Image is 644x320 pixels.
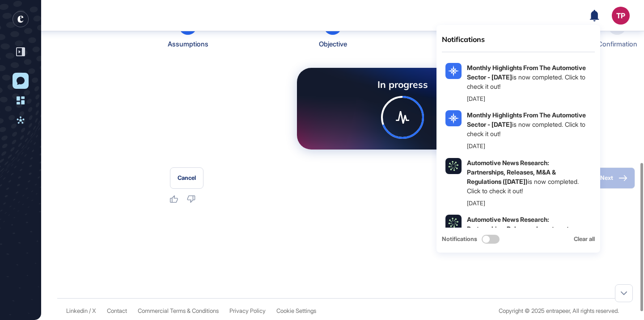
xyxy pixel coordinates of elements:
[276,308,316,314] a: Cookie Settings
[138,308,219,314] a: Commercial Terms & Conditions
[168,38,208,50] div: Assumptions
[467,95,485,104] div: [DATE]
[467,110,587,138] div: is now completed. Click to check it out!
[442,34,595,45] div: Notifications
[467,159,556,185] b: Automotive News Research: Partnerships, Releases, M&A & Regulations ([DATE])
[499,308,619,314] div: Copyright © 2025 entrapeer, All rights reserved.
[467,64,586,81] b: Monthly Highlights From The Automotive Sector - [DATE]
[467,111,586,128] b: Monthly Highlights From The Automotive Sector - [DATE]
[467,142,485,151] div: [DATE]
[467,199,485,208] div: [DATE]
[467,158,587,195] div: is now completed. Click to check it out!
[612,7,630,25] button: TP
[467,215,587,252] div: is now completed. Click to check it out!
[107,308,127,314] span: Contact
[311,79,494,90] div: In progress
[442,235,477,244] span: Notifications
[597,38,637,50] div: Confirmation
[467,216,572,242] b: Automotive News Research: Partnerships, Releases, Investments ([DATE])
[66,308,88,314] a: Linkedin
[13,11,29,27] div: entrapeer-logo
[170,167,203,189] button: Cancel
[319,38,347,50] div: Objective
[92,308,96,314] a: X
[574,235,595,244] div: Clear all
[229,308,266,314] a: Privacy Policy
[89,308,91,314] span: /
[467,63,587,91] div: is now completed. Click to check it out!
